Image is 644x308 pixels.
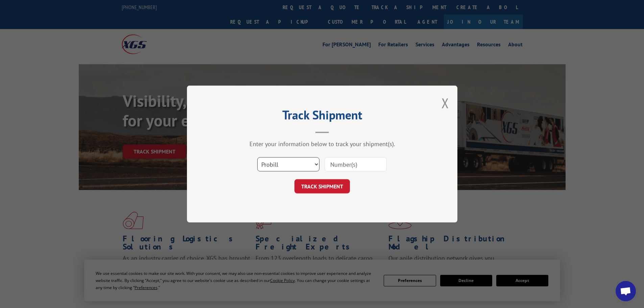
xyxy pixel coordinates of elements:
[221,140,424,148] div: Enter your information below to track your shipment(s).
[616,281,636,301] a: Open chat
[221,110,424,123] h2: Track Shipment
[325,157,387,171] input: Number(s)
[442,94,449,112] button: Close modal
[294,179,350,193] button: TRACK SHIPMENT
